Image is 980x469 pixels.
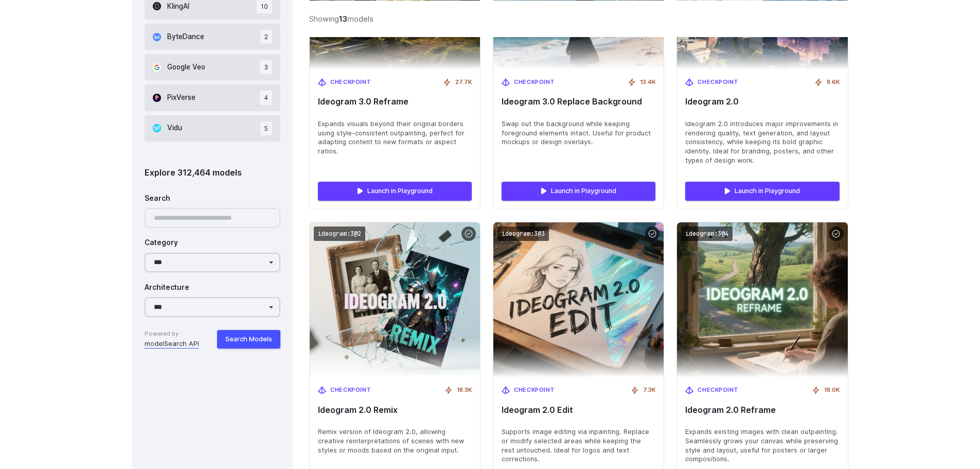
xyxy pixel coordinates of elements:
[339,14,347,23] strong: 13
[502,97,655,107] span: Ideogram 3.0 Replace Background
[318,427,472,455] span: Remix version of Ideogram 2.0, allowing creative reinterpretations of scenes with new styles or m...
[260,30,272,44] span: 2
[167,92,195,103] span: PixVerse
[145,237,178,249] label: Category
[318,182,472,200] a: Launch in Playground
[145,166,281,180] div: Explore 312,464 models
[698,78,739,87] span: Checkpoint
[145,297,281,317] select: Architecture
[260,91,272,105] span: 4
[330,386,371,395] span: Checkpoint
[457,386,472,395] span: 18.3K
[145,54,281,80] button: Google Veo 3
[145,193,170,204] label: Search
[514,78,555,87] span: Checkpoint
[685,119,839,166] span: Ideogram 2.0 introduces major improvements in rendering quality, text generation, and layout cons...
[309,12,373,24] div: Showing models
[318,405,472,415] span: Ideogram 2.0 Remix
[145,115,281,142] button: Vidu 5
[502,182,655,200] a: Launch in Playground
[167,1,189,12] span: KlingAI
[167,62,205,73] span: Google Veo
[677,222,847,377] img: Ideogram 2.0 Reframe
[640,78,655,87] span: 13.4K
[318,119,472,157] span: Expands visuals beyond their original borders using style-consistent outpainting, perfect for ada...
[145,24,281,50] button: ByteDance 2
[217,330,280,349] button: Search Models
[167,31,204,43] span: ByteDance
[330,78,371,87] span: Checkpoint
[685,405,839,415] span: Ideogram 2.0 Reframe
[698,386,739,395] span: Checkpoint
[502,119,655,147] span: Swap out the background while keeping foreground elements intact. Useful for product mockups or d...
[260,121,272,135] span: 5
[145,329,199,339] span: Powered by
[145,282,189,293] label: Architecture
[643,386,655,395] span: 7.3K
[685,97,839,107] span: Ideogram 2.0
[685,182,839,200] a: Launch in Playground
[167,123,182,134] span: Vidu
[145,339,199,349] a: modelSearch API
[497,227,549,241] code: ideogram:3@3
[310,222,480,377] img: Ideogram 2.0 Remix
[314,227,365,241] code: ideogram:3@2
[681,227,733,241] code: ideogram:3@4
[685,427,839,464] span: Expands existing images with clean outpainting. Seamlessly grows your canvas while preserving sty...
[827,78,840,87] span: 8.6K
[514,386,555,395] span: Checkpoint
[502,427,655,464] span: Supports image editing via inpainting. Replace or modify selected areas while keeping the rest un...
[145,84,281,111] button: PixVerse 4
[260,60,272,74] span: 3
[824,386,840,395] span: 18.0K
[455,78,472,87] span: 27.7K
[145,253,281,273] select: Category
[493,222,664,377] img: Ideogram 2.0 Edit
[502,405,655,415] span: Ideogram 2.0 Edit
[318,97,472,107] span: Ideogram 3.0 Reframe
